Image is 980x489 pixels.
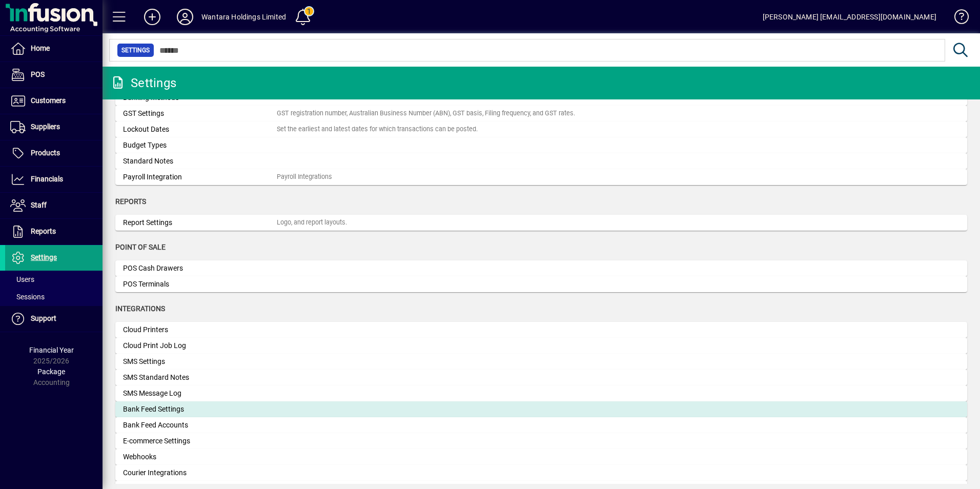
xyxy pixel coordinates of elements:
[5,114,103,140] a: Suppliers
[115,449,967,465] a: Webhooks
[123,467,277,478] div: Courier Integrations
[115,276,967,292] a: POS Terminals
[31,96,66,105] span: Customers
[5,36,103,62] a: Home
[115,354,967,370] a: SMS Settings
[115,385,967,401] a: SMS Message Log
[115,370,967,385] a: SMS Standard Notes
[5,88,103,114] a: Customers
[31,314,56,322] span: Support
[123,217,277,228] div: Report Settings
[136,8,169,26] button: Add
[123,124,277,135] div: Lockout Dates
[123,340,277,351] div: Cloud Print Job Log
[10,275,34,283] span: Users
[10,293,45,301] span: Sessions
[123,372,277,383] div: SMS Standard Notes
[123,436,277,446] div: E-commerce Settings
[123,356,277,367] div: SMS Settings
[31,123,60,131] span: Suppliers
[123,172,277,182] div: Payroll Integration
[5,219,103,244] a: Reports
[123,108,277,119] div: GST Settings
[277,125,478,134] div: Set the earliest and latest dates for which transactions can be posted.
[123,263,277,274] div: POS Cash Drawers
[277,172,332,182] div: Payroll Integrations
[5,193,103,218] a: Staff
[5,167,103,192] a: Financials
[5,271,103,288] a: Users
[115,106,967,121] a: GST SettingsGST registration number, Australian Business Number (ABN), GST basis, Filing frequenc...
[123,279,277,290] div: POS Terminals
[123,140,277,151] div: Budget Types
[31,227,56,235] span: Reports
[121,45,150,55] span: Settings
[5,140,103,166] a: Products
[169,8,201,26] button: Profile
[115,417,967,433] a: Bank Feed Accounts
[123,388,277,399] div: SMS Message Log
[37,368,65,376] span: Package
[31,70,45,78] span: POS
[31,253,57,261] span: Settings
[115,197,146,206] span: Reports
[947,2,967,35] a: Knowledge Base
[5,288,103,305] a: Sessions
[123,420,277,431] div: Bank Feed Accounts
[115,153,967,169] a: Standard Notes
[763,9,936,25] div: [PERSON_NAME] [EMAIL_ADDRESS][DOMAIN_NAME]
[115,465,967,481] a: Courier Integrations
[115,322,967,338] a: Cloud Printers
[31,149,60,157] span: Products
[123,156,277,167] div: Standard Notes
[115,137,967,153] a: Budget Types
[31,201,47,209] span: Staff
[115,243,166,251] span: Point of Sale
[277,218,347,228] div: Logo, and report layouts.
[5,306,103,332] a: Support
[115,215,967,231] a: Report SettingsLogo, and report layouts.
[115,169,967,185] a: Payroll IntegrationPayroll Integrations
[115,121,967,137] a: Lockout DatesSet the earliest and latest dates for which transactions can be posted.
[115,304,165,313] span: Integrations
[110,75,176,91] div: Settings
[115,338,967,354] a: Cloud Print Job Log
[115,433,967,449] a: E-commerce Settings
[115,401,967,417] a: Bank Feed Settings
[31,175,63,183] span: Financials
[5,62,103,88] a: POS
[31,44,50,52] span: Home
[277,109,575,118] div: GST registration number, Australian Business Number (ABN), GST basis, Filing frequency, and GST r...
[201,9,286,25] div: Wantara Holdings Limited
[123,324,277,335] div: Cloud Printers
[115,260,967,276] a: POS Cash Drawers
[123,404,277,415] div: Bank Feed Settings
[29,346,74,354] span: Financial Year
[123,452,277,462] div: Webhooks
